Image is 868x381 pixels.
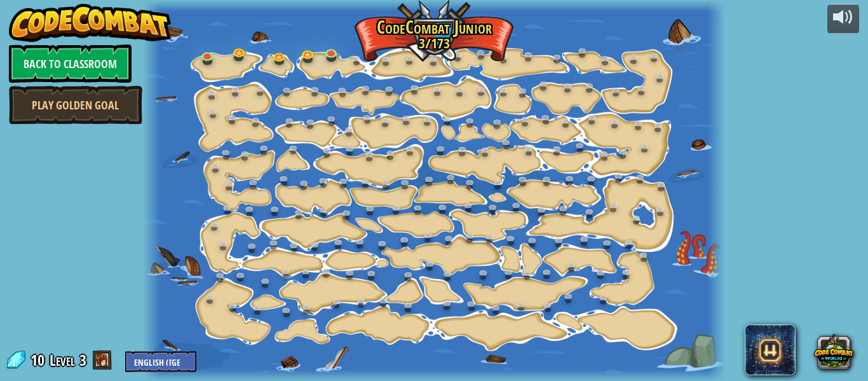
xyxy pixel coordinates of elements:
[31,350,48,370] span: 10
[79,350,86,370] span: 3
[9,4,172,42] img: CodeCombat - Learn how to code by playing a game
[827,4,859,34] button: Adjust volume
[9,45,132,83] a: Back to Classroom
[50,350,75,371] span: Level
[9,86,142,124] a: Play Golden Goal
